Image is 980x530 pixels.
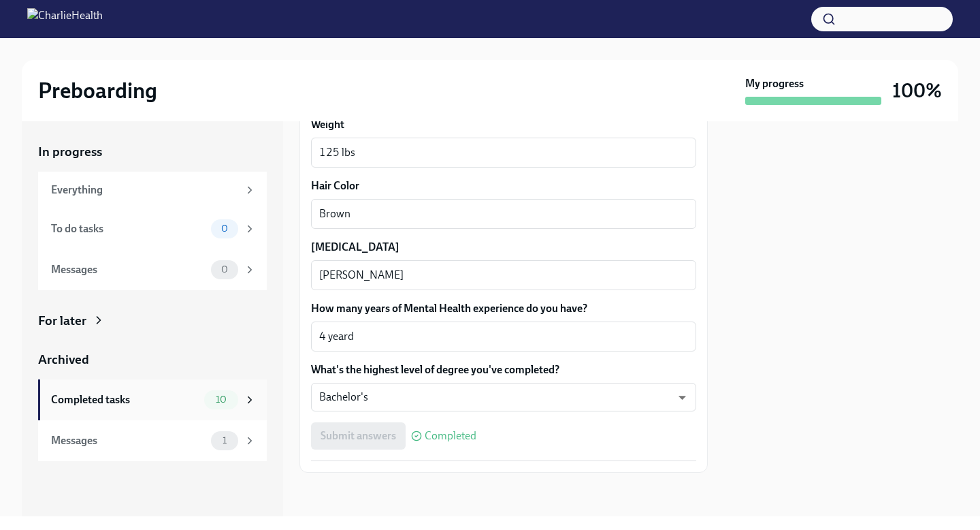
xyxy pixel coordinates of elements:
span: 0 [213,264,236,275]
a: Messages0 [38,249,267,290]
textarea: 125 lbs [319,144,688,161]
label: Hair Color [311,178,696,193]
span: 0 [213,223,236,234]
div: Messages [51,433,206,448]
label: What's the highest level of degree you've completed? [311,362,696,377]
div: Messages [51,262,206,277]
label: How many years of Mental Health experience do you have? [311,301,696,316]
div: Completed tasks [51,392,199,407]
a: For later [38,312,267,330]
a: In progress [38,143,267,161]
a: Messages1 [38,420,267,461]
span: Completed [425,431,476,441]
textarea: [PERSON_NAME] [319,267,688,283]
div: Bachelor's [311,383,696,411]
textarea: Brown [319,206,688,222]
div: For later [38,312,86,330]
img: CharlieHealth [27,8,103,30]
a: Archived [38,351,267,369]
span: 10 [208,394,235,405]
div: To do tasks [51,221,206,236]
a: Everything [38,172,267,208]
h2: Preboarding [38,77,157,104]
a: Completed tasks10 [38,379,267,420]
div: Everything [51,183,238,198]
textarea: 4 yeard [319,328,688,345]
a: To do tasks0 [38,208,267,249]
span: 1 [214,435,235,446]
h3: 100% [892,78,942,103]
label: [MEDICAL_DATA] [311,240,696,255]
label: Weight [311,117,696,132]
strong: My progress [745,76,804,91]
